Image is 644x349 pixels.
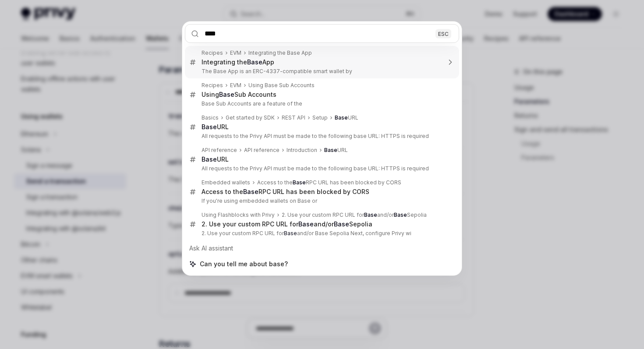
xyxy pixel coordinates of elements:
div: Introduction [287,147,317,154]
div: Embedded wallets [202,179,250,186]
b: Base [335,114,348,121]
b: Base [334,220,349,228]
div: Access to the RPC URL has been blocked by CORS [202,188,369,196]
div: Ask AI assistant [185,240,459,256]
b: Base [219,91,234,98]
div: Recipes [202,82,223,89]
div: API reference [244,147,280,154]
b: Base [202,155,217,163]
div: 2. Use your custom RPC URL for and/or Sepolia [282,212,427,219]
p: If you're using embedded wallets on Base or [202,197,441,204]
div: URL [335,114,358,121]
b: Base [293,179,306,186]
div: Basics [202,114,219,121]
b: Base [364,212,377,218]
span: Can you tell me about base? [200,260,288,268]
div: Access to the RPC URL has been blocked by CORS [257,179,401,186]
div: Integrating the Base App [248,49,312,56]
div: URL [324,147,348,154]
b: Base [202,123,217,130]
div: Using Sub Accounts [202,91,276,99]
p: All requests to the Privy API must be made to the following base URL: HTTPS is required [202,133,441,140]
div: Get started by SDK [226,114,275,121]
div: ESC [435,29,451,38]
div: Using Base Sub Accounts [248,82,315,89]
p: The Base App is an ERC-4337-compatible smart wallet by [202,68,441,75]
div: Recipes [202,49,223,56]
div: 2. Use your custom RPC URL for and/or Sepolia [202,220,372,228]
div: Integrating the App [202,58,274,66]
div: URL [202,155,229,163]
b: Base [243,188,258,195]
p: All requests to the Privy API must be made to the following base URL: HTTPS is required [202,165,441,172]
b: Base [324,147,337,153]
b: Base [247,58,262,66]
b: Base [394,212,407,218]
p: 2. Use your custom RPC URL for and/or Base Sepolia Next, configure Privy wi [202,230,441,237]
p: Base Sub Accounts are a feature of the [202,100,441,107]
div: Using Flashblocks with Privy [202,212,275,219]
div: EVM [230,82,241,89]
div: API reference [202,147,237,154]
b: Base [298,220,314,228]
b: Base [284,230,297,236]
div: URL [202,123,229,131]
div: EVM [230,49,241,56]
div: Setup [312,114,328,121]
div: REST API [282,114,305,121]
